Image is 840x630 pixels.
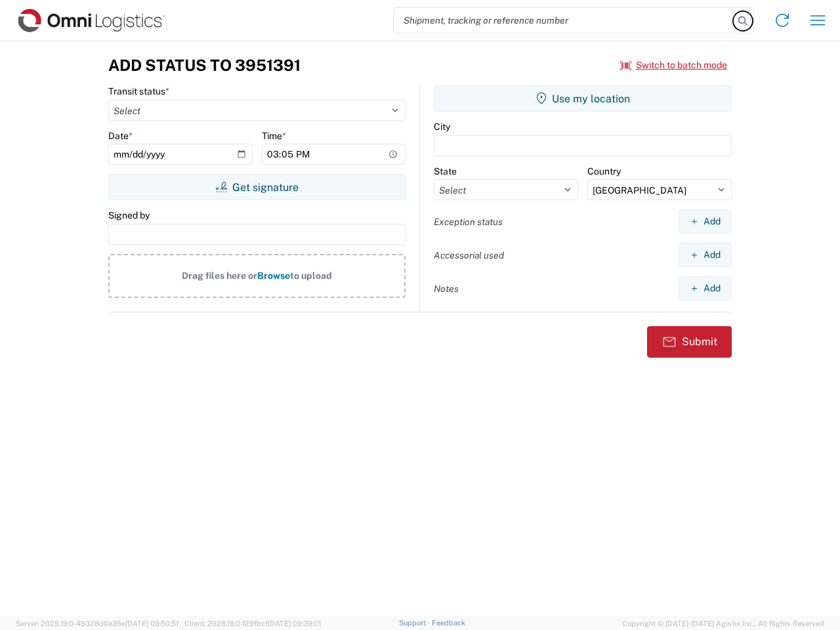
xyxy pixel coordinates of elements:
label: Country [587,165,621,177]
button: Add [679,209,732,234]
button: Get signature [108,174,406,200]
button: Add [679,243,732,267]
a: Support [399,619,432,627]
span: [DATE] 09:50:51 [125,619,178,627]
button: Submit [647,326,732,358]
a: Feedback [432,619,465,627]
input: Shipment, tracking or reference number [394,8,734,33]
span: [DATE] 09:39:01 [268,619,321,627]
label: Notes [434,283,459,295]
label: Exception status [434,216,503,228]
span: Client: 2025.19.0-129fbcf [184,619,321,627]
label: Signed by [108,209,150,221]
label: Time [262,130,286,142]
span: Server: 2025.19.0-49328d0a35e [16,619,178,627]
span: Browse [257,270,290,281]
button: Use my location [434,85,732,112]
span: Drag files here or [182,270,257,281]
span: to upload [290,270,332,281]
span: Copyright © [DATE]-[DATE] Agistix Inc., All Rights Reserved [622,618,824,629]
label: State [434,165,457,177]
label: Accessorial used [434,249,504,261]
label: Date [108,130,133,142]
button: Switch to batch mode [620,54,727,76]
h3: Add Status to 3951391 [108,56,301,75]
label: City [434,121,450,133]
label: Transit status [108,85,169,97]
button: Add [679,276,732,301]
